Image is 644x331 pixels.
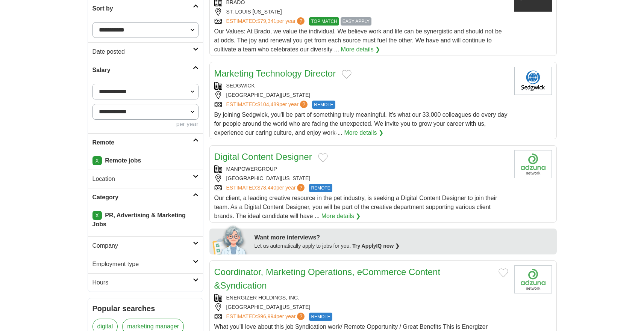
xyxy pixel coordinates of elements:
[92,278,193,287] h2: Hours
[88,255,203,273] a: Employment type
[88,273,203,292] a: Hours
[88,188,203,206] a: Category
[226,184,306,192] a: ESTIMATED:$78,440per year?
[92,4,193,13] h2: Sort by
[344,128,383,137] a: More details ❯
[214,267,441,290] a: Coordinator, Marketing Operations, eCommerce Content &Syndication
[88,170,203,188] a: Location
[257,101,279,107] span: $104,489
[255,242,552,250] div: Let us automatically apply to jobs for you.
[214,8,508,16] div: ST. LOUIS [US_STATE]
[300,101,308,108] span: ?
[312,101,335,109] span: REMOTE
[88,133,203,152] a: Remote
[92,193,193,202] h2: Category
[92,156,102,165] a: X
[255,233,552,242] div: Want more interviews?
[214,294,508,302] div: ENERGIZER HOLDINGS, INC.
[321,212,361,221] a: More details ❯
[214,152,312,162] a: Digital Content Designer
[92,212,186,227] strong: PR, Advertising & Marketing Jobs
[514,265,552,293] img: Company logo
[297,17,305,25] span: ?
[214,28,502,53] span: Our Values: At Brado, we value the individual. We believe work and life can be synergistic and sh...
[257,18,276,24] span: $79,341
[514,150,552,178] img: Company logo
[341,17,371,26] span: EASY APPLY
[92,211,102,220] a: X
[88,236,203,255] a: Company
[105,157,141,164] strong: Remote jobs
[92,66,193,75] h2: Salary
[214,111,508,136] span: By joining Sedgwick, you'll be part of something truly meaningful. It's what our 33,000 colleague...
[92,47,193,56] h2: Date posted
[257,185,276,191] span: $78,440
[514,67,552,95] img: Sedgwick Claims Management Services logo
[214,165,508,173] div: MANPOWERGROUP
[214,175,508,182] div: [GEOGRAPHIC_DATA][US_STATE]
[212,224,249,254] img: apply-iq-scientist.png
[92,138,193,147] h2: Remote
[226,17,306,26] a: ESTIMATED:$79,341per year?
[297,313,305,320] span: ?
[88,61,203,79] a: Salary
[214,68,336,78] a: Marketing Technology Director
[342,70,352,79] button: Add to favorite jobs
[318,153,328,162] button: Add to favorite jobs
[92,175,193,184] h2: Location
[341,45,380,54] a: More details ❯
[309,313,332,321] span: REMOTE
[309,184,332,192] span: REMOTE
[92,260,193,269] h2: Employment type
[88,42,203,61] a: Date posted
[214,91,508,99] div: [GEOGRAPHIC_DATA][US_STATE]
[214,303,508,311] div: [GEOGRAPHIC_DATA][US_STATE]
[226,83,255,89] a: SEDGWICK
[297,184,305,191] span: ?
[92,303,199,314] h2: Popular searches
[92,241,193,250] h2: Company
[257,313,276,319] span: $96,994
[309,17,339,26] span: TOP MATCH
[226,101,309,109] a: ESTIMATED:$104,489per year?
[214,195,497,219] span: Our client, a leading creative resource in the pet industry, is seeking a Digital Content Designe...
[499,268,508,277] button: Add to favorite jobs
[92,120,199,129] div: per year
[226,313,306,321] a: ESTIMATED:$96,994per year?
[352,243,400,249] a: Try ApplyIQ now ❯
